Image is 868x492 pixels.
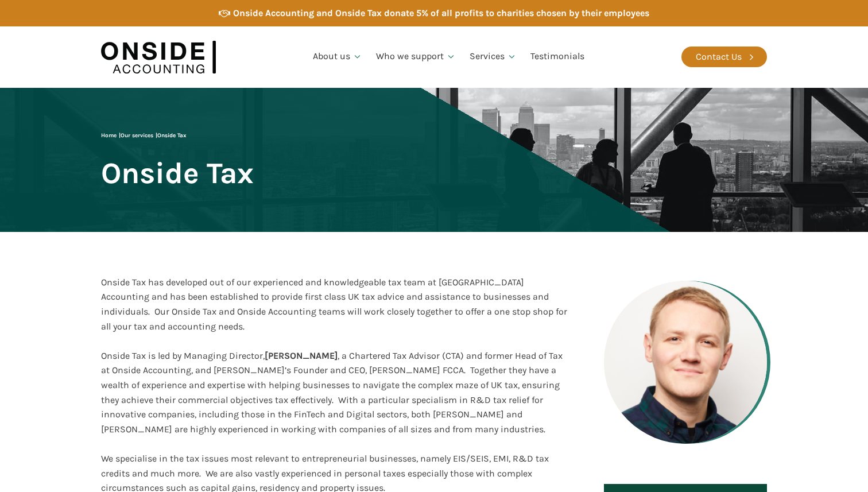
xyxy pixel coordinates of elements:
a: Contact Us [681,47,767,67]
a: Testimonials [524,37,591,76]
span: , a Chartered Tax Advisor (CTA) and former Head of Tax at Onside Accounting, and [PERSON_NAME]’s ... [101,350,563,435]
div: Onside Accounting and Onside Tax donate 5% of all profits to charities chosen by their employees [233,6,649,21]
a: Home [101,132,117,139]
span: | | [101,132,187,139]
span: Onside Tax [101,157,254,189]
div: [PERSON_NAME] [101,348,567,437]
span: Onside Tax is led by Managing Director, [101,350,265,361]
img: Onside Accounting [101,35,216,79]
a: Our services [121,132,153,139]
div: Contact Us [696,49,742,64]
a: About us [306,37,369,76]
a: Services [463,37,524,76]
span: Onside Tax [157,132,187,139]
a: Who we support [369,37,463,76]
span: Onside Tax has developed out of our experienced and knowledgeable tax team at [GEOGRAPHIC_DATA] A... [101,277,567,332]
